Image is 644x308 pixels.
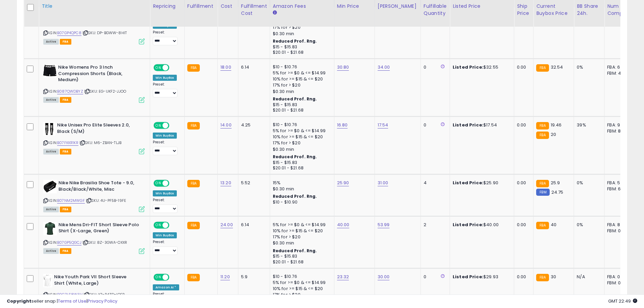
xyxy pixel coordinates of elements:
[153,133,177,139] div: Win BuyBox
[43,39,59,45] span: All listings currently available for purchase on Amazon
[43,122,145,153] div: ASIN:
[273,180,329,186] div: 15%
[154,181,163,186] span: ON
[273,222,329,228] div: 5% for >= $0 & <= $14.99
[378,64,390,71] a: 34.00
[58,222,141,236] b: Nike Mens Dri-FIT Short Sleeve Polo Shirt (X-Large, Green)
[273,50,329,55] div: $20.01 - $21.68
[60,97,71,103] span: FBA
[536,122,549,129] small: FBA
[58,64,140,85] b: Nike Womens Pro 3 Inch Compression Shorts (Black, Medium)
[536,274,549,281] small: FBA
[273,146,329,152] div: $0.30 min
[58,298,87,304] a: Terms of Use
[273,240,329,246] div: $0.30 min
[273,108,329,113] div: $20.01 - $21.68
[453,122,509,128] div: $17.54
[82,30,127,35] span: | SKU: DP-BGWW-8HIT
[273,89,329,95] div: $0.30 min
[273,140,329,146] div: 17% for > $20
[57,240,81,245] a: B07GP5QGCJ
[453,180,509,186] div: $25.90
[273,64,329,70] div: $10 - $10.76
[551,122,562,128] span: 19.46
[273,254,329,259] div: $15 - $15.83
[337,3,372,10] div: Min Price
[43,64,56,78] img: 31exNAg343L._SL40_.jpg
[241,122,265,128] div: 4.25
[82,240,127,245] span: | SKU: 8Z-3GWA-OXXR
[220,180,231,186] a: 13.20
[607,228,629,234] div: FBM: 0
[607,186,629,192] div: FBM: 6
[273,24,329,30] div: 17% for > $20
[424,122,445,128] div: 0
[168,222,179,228] span: OFF
[453,3,511,10] div: Listed Price
[337,180,349,186] a: 25.90
[453,222,509,228] div: $40.00
[153,240,179,255] div: Preset:
[424,222,445,228] div: 2
[273,76,329,82] div: 10% for >= $15 & <= $20
[517,122,528,128] div: 0.00
[154,65,163,71] span: ON
[43,207,59,212] span: All listings currently available for purchase on Amazon
[57,198,85,204] a: B07NM2MWGF
[43,122,55,136] img: 31juaQifJ3L._SL40_.jpg
[187,274,200,281] small: FBA
[60,248,71,254] span: FBA
[337,221,350,228] a: 40.00
[220,122,232,128] a: 14.00
[273,186,329,192] div: $0.30 min
[273,165,329,171] div: $20.01 - $21.68
[273,228,329,234] div: 10% for >= $15 & <= $20
[551,221,556,228] span: 40
[187,222,200,229] small: FBA
[220,3,235,10] div: Cost
[168,123,179,128] span: OFF
[241,274,265,280] div: 5.9
[273,10,277,16] small: Amazon Fees.
[273,234,329,240] div: 17% for > $20
[168,181,179,186] span: OFF
[57,89,83,94] a: B087QWDBYZ
[153,198,179,213] div: Preset:
[187,64,200,72] small: FBA
[43,64,145,102] div: ASIN:
[153,75,177,81] div: Win BuyBox
[517,222,528,228] div: 0.00
[453,274,483,280] b: Listed Price:
[84,89,126,94] span: | SKU: EG-UKF2-JJOO
[154,123,163,128] span: ON
[43,12,145,44] div: ASIN:
[273,248,317,254] b: Reduced Prof. Rng.
[43,149,59,155] span: All listings currently available for purchase on Amazon
[607,70,629,76] div: FBM: 4
[551,189,564,195] span: 24.75
[517,3,530,17] div: Ship Price
[453,180,483,186] b: Listed Price:
[273,122,329,128] div: $10 - $10.76
[337,122,348,128] a: 16.80
[60,39,71,45] span: FBA
[378,180,388,186] a: 31.00
[273,154,317,160] b: Reduced Prof. Rng.
[273,134,329,140] div: 10% for >= $15 & <= $20
[577,122,599,128] div: 39%
[60,207,71,212] span: FBA
[536,3,571,17] div: Current Buybox Price
[273,31,329,37] div: $0.30 min
[220,221,233,228] a: 24.00
[273,128,329,134] div: 5% for >= $0 & <= $14.99
[42,3,147,10] div: Title
[54,274,136,288] b: Nike Youth Park VII Short Sleeve Shirt (White, Large)
[453,274,509,280] div: $29.93
[607,222,629,228] div: FBA: 8
[241,222,265,228] div: 6.14
[607,128,629,134] div: FBM: 8
[153,140,179,155] div: Preset:
[79,140,121,145] span: | SKU: M6-ZBAN-TLJB
[153,82,179,97] div: Preset:
[378,122,388,128] a: 17.54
